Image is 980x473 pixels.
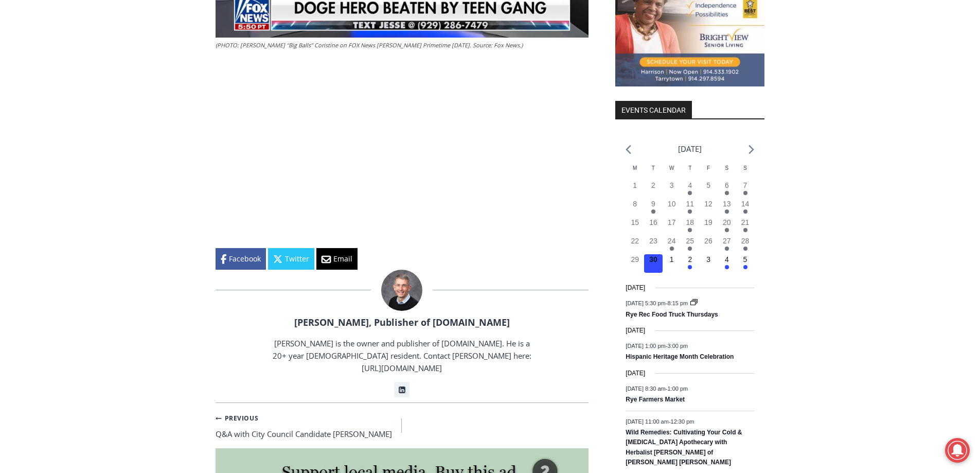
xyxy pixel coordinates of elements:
button: 2 Has events [681,254,700,273]
time: [DATE] [626,369,645,378]
time: - [626,300,689,306]
div: Friday [699,164,718,180]
button: 24 Has events [663,236,681,254]
time: 12 [704,200,712,208]
time: 28 [741,237,750,245]
em: Has events [688,191,692,195]
time: 18 [686,218,694,226]
div: Saturday [718,164,736,180]
button: 3 [663,180,681,199]
button: 5 [699,180,718,199]
em: Has events [651,209,655,214]
span: 3:00 pm [667,343,688,349]
button: 13 Has events [718,199,736,217]
button: 9 Has events [644,199,663,217]
time: 7 [743,181,747,189]
button: 22 [626,236,644,254]
span: F [707,165,710,171]
small: Previous [216,413,259,423]
button: 19 [699,217,718,236]
time: 16 [649,218,657,226]
iframe: YouTube video player [216,66,504,229]
button: 20 Has events [718,217,736,236]
nav: Posts [216,411,589,440]
a: Previous month [626,145,631,154]
button: 3 [699,254,718,273]
time: 26 [704,237,712,245]
em: Has events [743,209,747,214]
time: - [626,385,688,391]
a: Hispanic Heritage Month Celebration [626,353,734,361]
time: 27 [723,237,731,245]
em: Has events [688,209,692,214]
div: / [115,87,117,97]
span: T [688,165,691,171]
button: 6 Has events [718,180,736,199]
time: 20 [723,218,731,226]
span: S [743,165,747,171]
span: 1:00 pm [667,385,688,391]
time: 5 [743,255,747,264]
a: [PERSON_NAME] Read Sanctuary Fall Fest: [DATE] [1,102,149,128]
div: Sunday [736,164,755,180]
em: Has events [688,247,692,251]
span: Intern @ [DOMAIN_NAME] [269,102,477,126]
span: [DATE] 5:30 pm [626,300,665,306]
time: 11 [686,200,694,208]
time: 15 [631,218,639,226]
button: 17 [663,217,681,236]
h4: [PERSON_NAME] Read Sanctuary Fall Fest: [DATE] [8,103,132,127]
em: Has events [725,228,729,232]
div: Tuesday [644,164,663,180]
time: 1 [670,255,674,264]
div: Live Music [108,30,137,84]
time: 25 [686,237,694,245]
time: 3 [706,255,710,264]
time: 10 [668,200,676,208]
em: Has events [670,247,674,251]
a: PreviousQ&A with City Council Candidate [PERSON_NAME] [216,411,402,440]
button: 14 Has events [736,199,755,217]
button: 28 Has events [736,236,755,254]
time: 30 [649,255,657,264]
span: S [725,165,728,171]
div: 4 [108,87,112,97]
time: 2 [651,181,655,189]
a: Intern @ [DOMAIN_NAME] [247,100,498,128]
button: 10 [663,199,681,217]
button: 5 Has events [736,254,755,273]
time: 14 [741,200,750,208]
em: Has events [688,228,692,232]
a: [PERSON_NAME], Publisher of [DOMAIN_NAME] [294,316,510,328]
button: 2 [644,180,663,199]
em: Has events [725,191,729,195]
time: 13 [723,200,731,208]
button: 21 Has events [736,217,755,236]
time: 1 [633,181,637,189]
button: 1 [626,180,644,199]
button: 29 [626,254,644,273]
button: 12 [699,199,718,217]
time: 4 [688,181,692,189]
span: W [669,165,674,171]
time: 9 [651,200,655,208]
span: [DATE] 8:30 am [626,385,665,391]
button: 27 Has events [718,236,736,254]
button: 4 Has events [718,254,736,273]
span: [DATE] 1:00 pm [626,343,665,349]
em: Has events [743,247,747,251]
span: 12:30 pm [671,418,694,425]
span: T [652,165,655,171]
a: Twitter [268,248,314,270]
a: Rye Rec Food Truck Thursdays [626,311,718,319]
button: 1 [663,254,681,273]
div: Wednesday [663,164,681,180]
a: Rye Farmers Market [626,396,685,404]
time: 17 [668,218,676,226]
button: 18 Has events [681,217,700,236]
figcaption: (PHOTO: [PERSON_NAME] “Big Balls” Coristine on FOX News [PERSON_NAME] Primetime [DATE]. Source: F... [216,41,589,50]
em: Has events [743,265,747,269]
em: Has events [743,191,747,195]
em: Has events [725,247,729,251]
time: 21 [741,218,750,226]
